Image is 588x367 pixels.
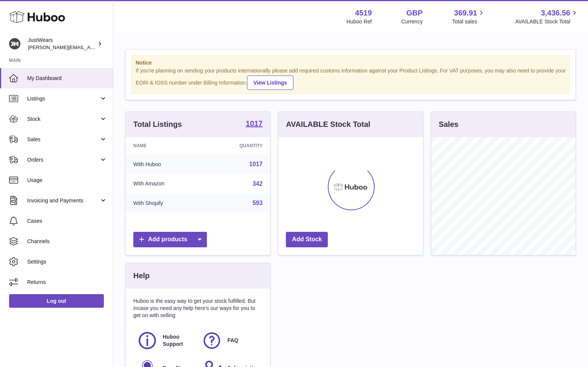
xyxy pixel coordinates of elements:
[136,67,566,90] div: If you're planning on sending your products internationally please add required customs informati...
[454,8,477,18] span: 369.91
[247,76,293,90] a: View Listings
[286,119,370,130] h3: AVAILABLE Stock Total
[27,156,99,163] span: Orders
[27,116,99,123] span: Stock
[133,298,262,319] p: Huboo is the easy way to get your stock fulfilled. But incase you need any help here's our ways f...
[28,44,151,50] span: [PERSON_NAME][EMAIL_ADDRESS][DOMAIN_NAME]
[286,232,328,247] a: Add Stock
[137,330,194,351] a: Huboo Support
[28,37,96,51] div: JustWears
[133,232,207,247] a: Add products
[126,193,205,213] td: With Shopify
[27,75,107,82] span: My Dashboard
[27,136,99,143] span: Sales
[27,238,107,245] span: Channels
[133,119,182,130] h3: Total Listings
[27,197,99,204] span: Invoicing and Payments
[253,180,263,187] a: 342
[27,258,107,265] span: Settings
[136,59,566,66] strong: Notice
[9,294,104,308] a: Log out
[406,8,423,18] strong: GBP
[452,8,486,25] a: 369.91 Total sales
[126,174,205,194] td: With Amazon
[27,177,107,184] span: Usage
[439,119,458,130] h3: Sales
[355,8,372,18] strong: 4519
[27,279,107,286] span: Returns
[246,120,263,129] a: 1017
[163,333,193,348] span: Huboo Support
[27,217,107,225] span: Cases
[9,38,20,49] img: josh@just-wears.com
[133,271,150,281] h3: Help
[452,18,486,25] span: Total sales
[205,137,270,154] th: Quantity
[202,330,259,351] a: FAQ
[253,200,263,206] a: 593
[515,18,579,25] span: AVAILABLE Stock Total
[347,18,372,25] div: Huboo Ref
[27,95,99,102] span: Listings
[246,120,263,127] strong: 1017
[249,161,263,167] a: 1017
[227,337,238,344] span: FAQ
[401,18,423,25] div: Currency
[126,154,205,174] td: With Huboo
[541,8,570,18] span: 3,436.56
[515,8,579,25] a: 3,436.56 AVAILABLE Stock Total
[126,137,205,154] th: Name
